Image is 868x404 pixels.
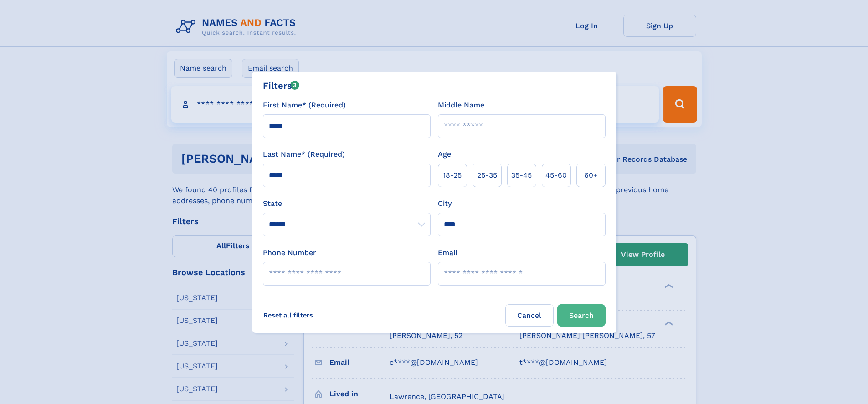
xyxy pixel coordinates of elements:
[584,170,598,181] span: 60+
[545,170,567,181] span: 45‑60
[557,304,606,327] button: Search
[438,247,457,258] label: Email
[263,79,300,92] div: Filters
[438,149,451,160] label: Age
[438,100,484,111] label: Middle Name
[257,304,319,326] label: Reset all filters
[477,170,497,181] span: 25‑35
[263,247,316,258] label: Phone Number
[263,100,346,111] label: First Name* (Required)
[263,198,431,209] label: State
[263,149,345,160] label: Last Name* (Required)
[511,170,532,181] span: 35‑45
[443,170,462,181] span: 18‑25
[505,304,554,327] label: Cancel
[438,198,452,209] label: City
